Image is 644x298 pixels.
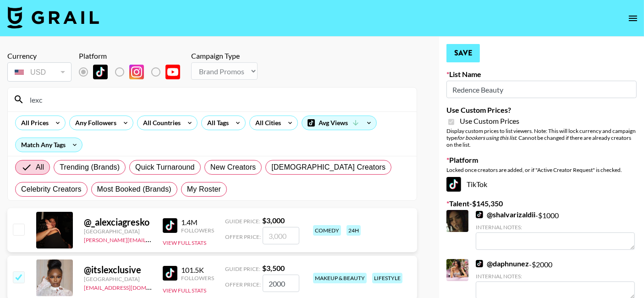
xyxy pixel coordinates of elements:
div: All Countries [138,116,182,130]
div: @ itslexclusive [84,264,152,276]
span: Quick Turnaround [135,162,195,173]
span: Most Booked (Brands) [97,184,171,195]
div: Campaign Type [191,51,258,61]
button: open drawer [624,9,642,28]
input: 3,000 [263,227,299,244]
a: @daphnunez [476,259,529,268]
a: [PERSON_NAME][EMAIL_ADDRESS][DOMAIN_NAME] [84,235,220,243]
img: YouTube [165,65,180,79]
img: TikTok [476,260,483,267]
span: Offer Price: [225,233,261,240]
img: TikTok [163,218,177,233]
button: Save [446,44,480,62]
button: View Full Stats [163,239,206,246]
div: makeup & beauty [313,273,367,283]
div: Followers [181,227,214,234]
input: 3,500 [263,275,299,292]
img: TikTok [476,211,483,218]
div: lifestyle [372,273,402,283]
div: All Prices [16,116,50,130]
div: Followers [181,275,214,281]
div: [GEOGRAPHIC_DATA] [84,228,152,235]
strong: $ 3,500 [262,264,285,272]
div: 101.5K [181,265,214,275]
span: Trending (Brands) [60,162,120,173]
button: View Full Stats [163,287,206,294]
img: TikTok [163,266,177,281]
label: List Name [446,70,637,79]
div: comedy [313,225,341,236]
span: [DEMOGRAPHIC_DATA] Creators [271,162,385,173]
label: Use Custom Prices? [446,105,637,115]
div: Currency [7,51,72,61]
div: Internal Notes: [476,224,635,231]
strong: $ 3,000 [262,216,285,225]
em: for bookers using this list [457,134,516,141]
label: Talent - $ 145,350 [446,199,637,208]
span: Celebrity Creators [21,184,82,195]
a: @shalvarizaldii [476,210,535,219]
div: Display custom prices to list viewers. Note: This will lock currency and campaign type . Cannot b... [446,127,637,148]
div: 24h [347,225,361,236]
div: Platform [79,51,187,61]
div: @ _alexciagresko [84,216,152,228]
div: Currency is locked to USD [7,61,72,83]
img: Grail Talent [7,6,99,28]
div: USD [9,64,70,80]
div: Locked once creators are added, or if "Active Creator Request" is checked. [446,166,637,173]
span: All [36,162,44,173]
div: List locked to TikTok. [79,62,187,82]
span: My Roster [187,184,221,195]
img: TikTok [446,177,461,192]
img: TikTok [93,65,108,79]
div: TikTok [446,177,637,192]
span: Use Custom Prices [460,116,519,126]
div: 1.4M [181,218,214,227]
div: All Cities [250,116,283,130]
span: Offer Price: [225,281,261,288]
div: All Tags [202,116,231,130]
div: - $ 1000 [476,210,635,250]
a: [EMAIL_ADDRESS][DOMAIN_NAME] [84,282,176,291]
div: Avg Views [302,116,376,130]
div: Internal Notes: [476,273,635,280]
label: Platform [446,155,637,165]
input: Search by User Name [24,92,411,107]
span: Guide Price: [225,218,260,225]
span: Guide Price: [225,265,260,272]
div: Any Followers [70,116,118,130]
img: Instagram [129,65,144,79]
div: Match Any Tags [16,138,82,152]
div: [GEOGRAPHIC_DATA] [84,276,152,282]
span: New Creators [210,162,256,173]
